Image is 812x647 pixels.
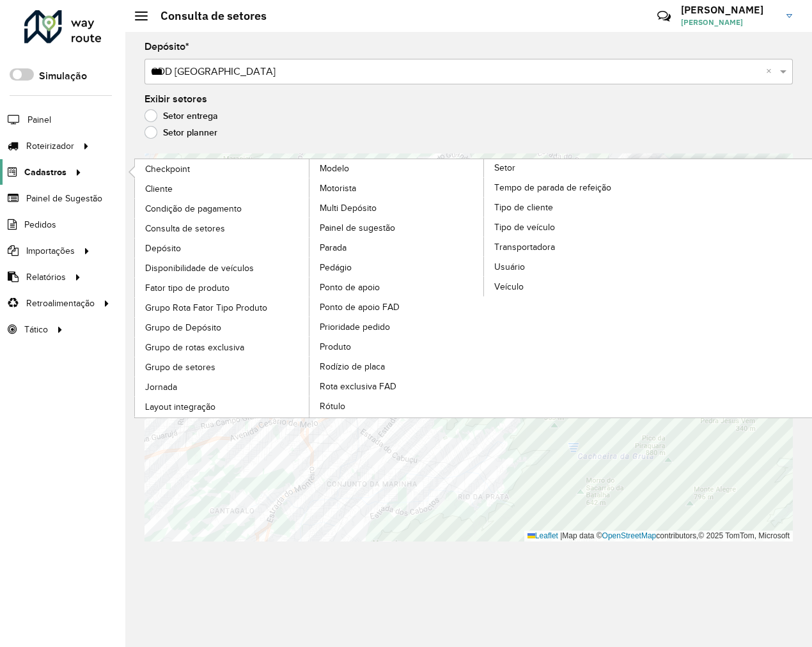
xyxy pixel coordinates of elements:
[484,178,659,197] a: Tempo de parada de refeição
[145,281,230,295] span: Fator tipo de produto
[145,222,225,235] span: Consulta de setores
[135,318,310,337] a: Grupo de Depósito
[24,166,66,179] span: Cadastros
[309,218,485,237] a: Painel de sugestão
[26,297,95,310] span: Retroalimentação
[145,182,173,196] span: Cliente
[24,218,56,231] span: Pedidos
[309,159,659,417] a: Setor
[766,64,777,79] span: Clear all
[309,198,485,217] a: Multi Depósito
[602,531,657,540] a: OpenStreetMap
[309,258,485,277] a: Pedágio
[484,217,659,237] a: Tipo de veículo
[144,109,218,122] label: Setor entrega
[320,241,347,254] span: Parada
[145,361,215,374] span: Grupo de setores
[135,258,310,277] a: Disponibilidade de veículos
[135,357,310,377] a: Grupo de setores
[26,244,75,258] span: Importações
[135,338,310,357] a: Grupo de rotas exclusiva
[494,181,611,194] span: Tempo de parada de refeição
[39,68,87,84] label: Simulação
[309,238,485,257] a: Parada
[494,221,555,234] span: Tipo de veículo
[135,199,310,218] a: Condição de pagamento
[320,380,396,393] span: Rota exclusiva FAD
[309,396,485,416] a: Rótulo
[320,221,395,235] span: Painel de sugestão
[494,280,524,293] span: Veículo
[320,320,390,334] span: Prioridade pedido
[145,341,244,354] span: Grupo de rotas exclusiva
[144,126,217,139] label: Setor planner
[484,237,659,256] a: Transportadora
[144,39,189,54] label: Depósito
[309,377,485,396] a: Rota exclusiva FAD
[135,298,310,317] a: Grupo Rota Fator Tipo Produto
[650,3,678,30] a: Contato Rápido
[135,238,310,258] a: Depósito
[560,531,562,540] span: |
[309,178,485,198] a: Motorista
[26,192,102,205] span: Painel de Sugestão
[320,162,349,175] span: Modelo
[26,139,74,153] span: Roteirizador
[320,201,377,215] span: Multi Depósito
[145,202,242,215] span: Condição de pagamento
[135,219,310,238] a: Consulta de setores
[135,159,310,178] a: Checkpoint
[145,321,221,334] span: Grupo de Depósito
[144,91,207,107] label: Exibir setores
[135,159,485,417] a: Modelo
[484,198,659,217] a: Tipo de cliente
[320,261,352,274] span: Pedágio
[309,277,485,297] a: Ponto de apoio
[494,201,553,214] span: Tipo de cliente
[145,380,177,394] span: Jornada
[320,182,356,195] span: Motorista
[145,400,215,414] span: Layout integração
[309,337,485,356] a: Produto
[135,377,310,396] a: Jornada
[494,260,525,274] span: Usuário
[681,4,777,16] h3: [PERSON_NAME]
[309,357,485,376] a: Rodízio de placa
[681,17,777,28] span: [PERSON_NAME]
[27,113,51,127] span: Painel
[135,397,310,416] a: Layout integração
[320,340,351,354] span: Produto
[320,300,400,314] span: Ponto de apoio FAD
[145,162,190,176] span: Checkpoint
[148,9,267,23] h2: Consulta de setores
[145,301,267,315] span: Grupo Rota Fator Tipo Produto
[135,179,310,198] a: Cliente
[24,323,48,336] span: Tático
[494,240,555,254] span: Transportadora
[320,400,345,413] span: Rótulo
[309,297,485,316] a: Ponto de apoio FAD
[320,360,385,373] span: Rodízio de placa
[309,317,485,336] a: Prioridade pedido
[26,270,66,284] span: Relatórios
[494,161,515,175] span: Setor
[320,281,380,294] span: Ponto de apoio
[527,531,558,540] a: Leaflet
[145,261,254,275] span: Disponibilidade de veículos
[145,242,181,255] span: Depósito
[484,257,659,276] a: Usuário
[484,277,659,296] a: Veículo
[135,278,310,297] a: Fator tipo de produto
[524,531,793,542] div: Map data © contributors,© 2025 TomTom, Microsoft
